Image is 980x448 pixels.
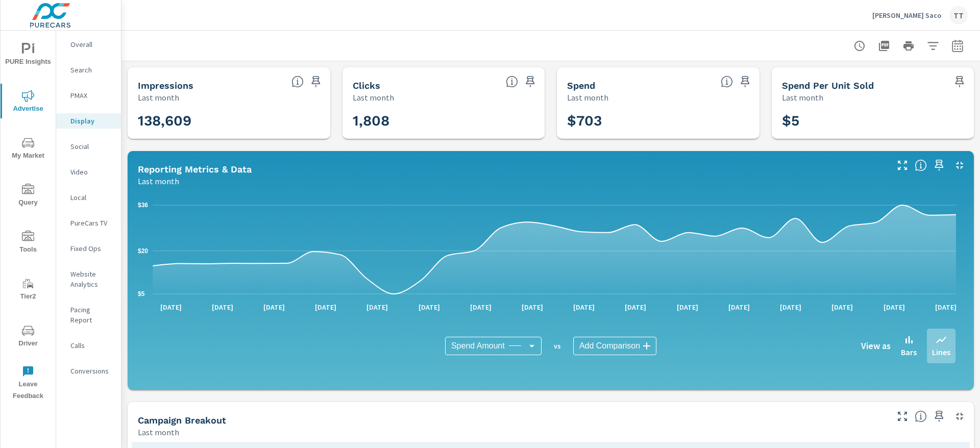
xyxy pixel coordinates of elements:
[138,247,148,255] text: $20
[4,137,53,162] span: My Market
[56,241,121,256] div: Fixed Ops
[782,80,874,91] h5: Spend Per Unit Sold
[542,341,573,351] p: vs
[932,346,950,358] p: Lines
[915,410,927,422] span: This is a summary of Display performance results by campaign. Each column can be sorted.
[894,157,911,173] button: Make Fullscreen
[256,302,292,312] p: [DATE]
[70,116,113,126] p: Display
[567,80,595,91] h5: Spend
[947,36,968,56] button: Select Date Range
[506,76,518,88] span: The number of times an ad was clicked by a consumer.
[894,408,911,425] button: Make Fullscreen
[56,190,121,205] div: Local
[4,43,53,68] span: PURE Insights
[898,36,919,56] button: Print Report
[872,11,941,20] p: [PERSON_NAME] Saco
[138,80,193,91] h5: Impressions
[567,91,608,104] p: Last month
[56,164,121,180] div: Video
[359,302,395,312] p: [DATE]
[445,337,542,355] div: Spend Amount
[573,337,656,355] div: Add Comparison
[782,91,823,104] p: Last month
[70,192,113,203] p: Local
[4,90,53,115] span: Advertise
[56,302,121,328] div: Pacing Report
[70,65,113,75] p: Search
[721,302,757,312] p: [DATE]
[4,365,53,402] span: Leave Feedback
[70,305,113,325] p: Pacing Report
[308,73,324,90] span: Save this to your personalized report
[56,266,121,292] div: Website Analytics
[4,278,53,303] span: Tier2
[56,37,121,52] div: Overall
[514,302,550,312] p: [DATE]
[138,112,320,130] h3: 138,609
[522,73,538,90] span: Save this to your personalized report
[782,112,964,130] h3: $5
[353,91,394,104] p: Last month
[70,269,113,289] p: Website Analytics
[451,341,505,351] span: Spend Amount
[138,164,252,175] h5: Reporting Metrics & Data
[205,302,240,312] p: [DATE]
[70,90,113,101] p: PMAX
[721,76,733,88] span: The amount of money spent on advertising during the period.
[56,363,121,379] div: Conversions
[923,36,943,56] button: Apply Filters
[411,302,447,312] p: [DATE]
[901,346,917,358] p: Bars
[463,302,499,312] p: [DATE]
[931,157,947,173] span: Save this to your personalized report
[670,302,705,312] p: [DATE]
[138,290,145,297] text: $5
[874,36,894,56] button: "Export Report to PDF"
[4,184,53,209] span: Query
[928,302,964,312] p: [DATE]
[4,325,53,350] span: Driver
[4,231,53,256] span: Tools
[56,338,121,353] div: Calls
[618,302,653,312] p: [DATE]
[353,112,535,130] h3: 1,808
[70,243,113,254] p: Fixed Ops
[824,302,860,312] p: [DATE]
[138,426,179,438] p: Last month
[915,159,927,171] span: Understand Display data over time and see how metrics compare to each other.
[56,113,121,129] div: Display
[876,302,912,312] p: [DATE]
[70,340,113,351] p: Calls
[951,408,968,425] button: Minimize Widget
[56,139,121,154] div: Social
[70,167,113,177] p: Video
[138,175,179,187] p: Last month
[138,202,148,209] text: $36
[56,215,121,231] div: PureCars TV
[951,157,968,173] button: Minimize Widget
[138,415,226,426] h5: Campaign Breakout
[138,91,179,104] p: Last month
[56,88,121,103] div: PMAX
[773,302,808,312] p: [DATE]
[566,302,602,312] p: [DATE]
[931,408,947,425] span: Save this to your personalized report
[308,302,344,312] p: [DATE]
[949,6,968,24] div: TT
[353,80,380,91] h5: Clicks
[861,341,891,351] h6: View as
[70,366,113,376] p: Conversions
[56,62,121,78] div: Search
[70,218,113,228] p: PureCars TV
[579,341,640,351] span: Add Comparison
[153,302,189,312] p: [DATE]
[951,73,968,90] span: Save this to your personalized report
[1,31,56,406] div: nav menu
[291,76,304,88] span: The number of times an ad was shown on your behalf.
[70,141,113,152] p: Social
[567,112,749,130] h3: $703
[70,39,113,49] p: Overall
[737,73,753,90] span: Save this to your personalized report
